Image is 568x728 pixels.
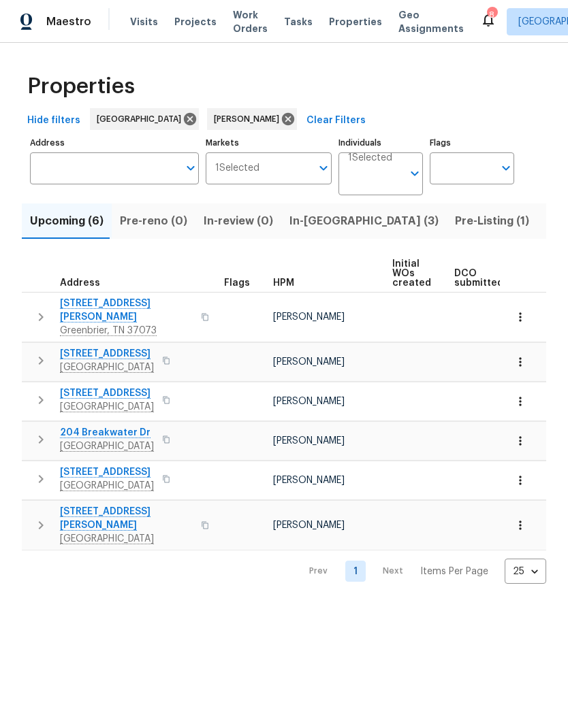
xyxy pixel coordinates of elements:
p: Items Per Page [420,565,488,578]
label: Markets [206,139,332,147]
span: Pre-Listing (1) [455,212,529,231]
span: 1 Selected [215,163,259,174]
span: HPM [273,278,294,288]
span: [PERSON_NAME] [273,476,345,485]
span: Properties [27,80,135,93]
span: In-[GEOGRAPHIC_DATA] (3) [289,212,439,231]
span: Maestro [46,15,91,29]
span: DCO submitted [454,269,503,288]
span: [GEOGRAPHIC_DATA] [97,112,187,126]
span: Address [60,278,100,288]
span: Work Orders [233,8,268,35]
span: Visits [130,15,158,29]
span: Hide filters [27,112,80,129]
span: Upcoming (6) [30,212,104,231]
span: [PERSON_NAME] [214,112,285,126]
button: Open [314,159,333,178]
span: [PERSON_NAME] [273,436,345,446]
span: Initial WOs created [392,259,431,288]
div: [PERSON_NAME] [207,108,297,130]
a: Goto page 1 [345,561,366,582]
button: Clear Filters [301,108,371,133]
span: Projects [174,15,217,29]
span: [PERSON_NAME] [273,520,345,530]
label: Address [30,139,199,147]
button: Hide filters [22,108,86,133]
span: Flags [224,278,250,288]
span: Pre-reno (0) [120,212,187,231]
span: Properties [329,15,382,29]
span: Geo Assignments [398,8,464,35]
button: Open [496,159,516,178]
span: 1 Selected [348,152,392,164]
div: 8 [487,8,496,22]
span: In-review (0) [204,212,273,231]
button: Open [181,159,200,178]
span: [PERSON_NAME] [273,312,345,322]
label: Flags [430,139,514,147]
div: [GEOGRAPHIC_DATA] [90,108,199,130]
span: [PERSON_NAME] [273,357,345,367]
nav: Pagination Navigation [296,559,546,584]
span: Tasks [284,17,313,27]
span: [PERSON_NAME] [273,397,345,406]
button: Open [405,164,424,183]
div: 25 [505,554,546,589]
label: Individuals [338,139,423,147]
span: Clear Filters [306,112,366,129]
